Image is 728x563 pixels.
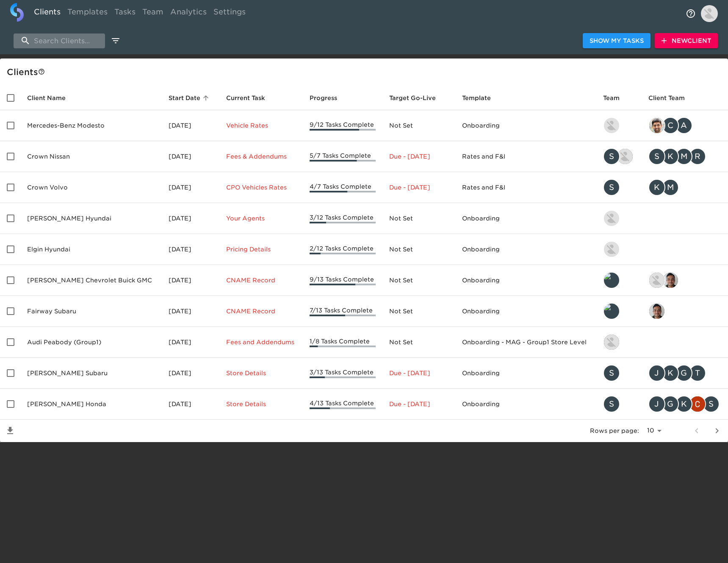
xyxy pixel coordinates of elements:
div: S [703,396,720,412]
img: kevin.lo@roadster.com [604,211,619,226]
div: S [603,396,620,412]
span: Show My Tasks [590,36,644,46]
td: 3/13 Tasks Complete [303,358,382,389]
img: austin@roadster.com [617,149,633,164]
td: Crown Nissan [20,141,162,172]
div: M [675,148,692,165]
span: Progress [310,93,348,103]
td: [DATE] [162,141,219,172]
td: Onboarding [455,358,596,389]
div: R [689,148,706,165]
td: [DATE] [162,265,219,296]
a: Clients [30,3,64,24]
p: Fees & Addendums [226,152,296,161]
a: Settings [210,3,249,24]
td: Crown Volvo [20,172,162,203]
td: 4/7 Tasks Complete [303,172,382,203]
p: Your Agents [226,214,296,223]
span: Start Date [169,93,211,103]
span: Calculated based on the start date and the duration of all Tasks contained in this Hub. [389,93,436,103]
div: J [648,365,665,382]
div: S [603,179,620,196]
div: sai@simplemnt.com [648,303,721,320]
td: Rates and F&I [455,172,596,203]
button: next page [707,421,727,441]
td: [PERSON_NAME] Honda [20,389,162,420]
p: Store Details [226,369,296,377]
td: Onboarding [455,265,596,296]
div: savannah@roadster.com, austin@roadster.com [603,148,634,165]
td: [DATE] [162,110,219,141]
p: Rows per page: [590,426,639,435]
p: Due - [DATE] [389,400,448,408]
td: Audi Peabody (Group1) [20,327,162,358]
td: Onboarding [455,389,596,420]
div: G [662,396,679,412]
div: Client s [7,65,725,79]
td: 9/12 Tasks Complete [303,110,382,141]
td: 3/12 Tasks Complete [303,203,382,234]
td: Rates and F&I [455,141,596,172]
div: S [603,365,620,382]
div: C [662,117,679,134]
td: [DATE] [162,358,219,389]
div: K [662,148,679,165]
div: S [648,148,665,165]
td: Mercedes-Benz Modesto [20,110,162,141]
span: Template [462,93,502,103]
td: Not Set [382,234,455,265]
div: S [603,148,620,165]
div: T [689,365,706,382]
div: K [648,179,665,196]
div: kwilson@crowncars.com, mcooley@crowncars.com [648,179,721,196]
td: Elgin Hyundai [20,234,162,265]
div: kevin.lo@roadster.com [603,241,634,258]
img: leland@roadster.com [604,304,619,319]
div: K [662,365,679,382]
td: [PERSON_NAME] Subaru [20,358,162,389]
span: Target Go-Live [389,93,447,103]
img: sai@simplemnt.com [663,273,678,288]
td: 9/13 Tasks Complete [303,265,382,296]
div: savannah@roadster.com [603,365,634,382]
td: Not Set [382,110,455,141]
div: leland@roadster.com [603,272,634,289]
span: This is the next Task in this Hub that should be completed [226,93,265,103]
p: Due - [DATE] [389,369,448,377]
span: Client Name [27,93,77,103]
td: Not Set [382,327,455,358]
td: Not Set [382,265,455,296]
td: Not Set [382,203,455,234]
img: leland@roadster.com [604,273,619,288]
td: [DATE] [162,172,219,203]
span: Client Team [648,93,696,103]
input: search [14,33,105,48]
p: Due - [DATE] [389,152,448,161]
img: logo [10,3,24,22]
div: J [648,396,665,412]
td: Onboarding [455,296,596,327]
img: kevin.lo@roadster.com [604,242,619,257]
td: [PERSON_NAME] Chevrolet Buick GMC [20,265,162,296]
div: kevin.lo@roadster.com [603,210,634,227]
svg: This is a list of all of your clients and clients shared with you [38,68,45,75]
p: Store Details [226,400,296,408]
td: 1/8 Tasks Complete [303,327,382,358]
td: [DATE] [162,234,219,265]
div: G [675,365,692,382]
img: kevin.lo@roadster.com [604,118,619,133]
div: nikko.foster@roadster.com [603,334,634,351]
button: edit [108,33,123,48]
img: sai@simplemnt.com [649,304,664,319]
a: Templates [64,3,111,24]
a: Tasks [111,3,139,24]
div: savannah@roadster.com [603,179,634,196]
td: 5/7 Tasks Complete [303,141,382,172]
p: Due - [DATE] [389,183,448,192]
div: A [675,117,692,134]
p: CNAME Record [226,307,296,315]
td: 4/13 Tasks Complete [303,389,382,420]
p: Vehicle Rates [226,121,296,130]
td: [DATE] [162,203,219,234]
div: K [675,396,692,412]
